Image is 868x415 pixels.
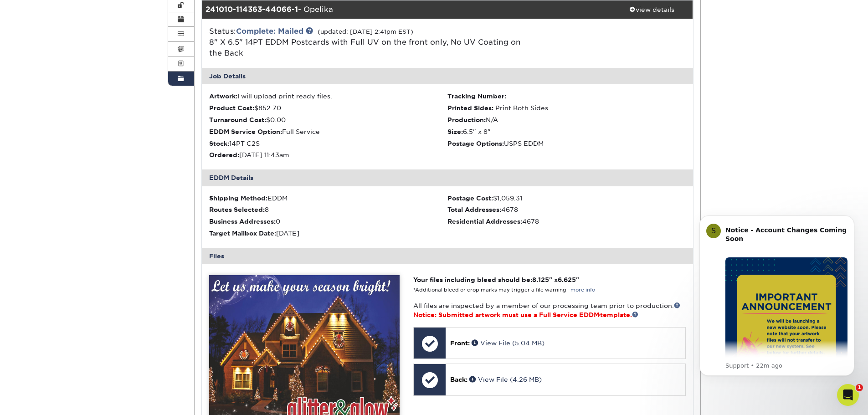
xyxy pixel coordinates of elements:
li: USPS EDDM [447,139,686,148]
strong: EDDM Service Option: [209,128,282,135]
a: Complete: Mailed [236,27,303,36]
span: Front: [450,339,470,347]
iframe: Google Customer Reviews [2,387,77,412]
strong: 241010-114363-44066-1 [205,5,298,14]
span: 6.625 [558,276,576,283]
li: 14PT C2S [209,139,447,148]
strong: Artwork: [209,92,237,100]
div: [DATE] [209,229,447,238]
strong: Target Mailbox Date: [209,230,276,237]
strong: Turnaround Cost: [209,116,266,123]
div: view details [611,5,693,14]
div: Status: [202,26,529,59]
strong: Ordered: [209,151,239,159]
div: 4678 [447,205,686,214]
div: 0 [209,217,447,226]
strong: Postage Cost: [447,195,493,202]
span: Back: [450,376,467,383]
li: N/A [447,115,686,124]
strong: Production: [447,116,486,123]
div: Files [202,248,693,264]
strong: Product Cost: [209,104,254,112]
div: 8 [209,205,447,214]
span: 1 [856,384,863,391]
small: (updated: [DATE] 2:41pm EST) [318,28,413,35]
div: - Opelika [202,0,611,19]
li: $0.00 [209,115,447,124]
div: EDDM Details [202,169,693,186]
span: Print Both Sides [495,104,548,112]
small: *Additional bleed or crop marks may trigger a file warning – [413,287,595,293]
strong: Your files including bleed should be: " x " [413,276,579,283]
a: more info [570,287,595,293]
strong: Business Addresses: [209,218,276,225]
span: 8.125 [532,276,549,283]
li: [DATE] 11:43am [209,150,447,159]
strong: Printed Sides: [447,104,493,112]
strong: Tracking Number: [447,92,506,100]
li: I will upload print ready files. [209,92,447,101]
a: View File (5.04 MB) [472,339,544,347]
strong: Size: [447,128,463,135]
p: All files are inspected by a member of our processing team prior to production. [413,301,685,320]
div: 4678 [447,217,686,226]
strong: Total Addresses: [447,206,501,213]
iframe: Intercom live chat [837,384,859,406]
div: EDDM [209,194,447,203]
li: $852.70 [209,103,447,113]
strong: Postage Options: [447,140,504,147]
a: view details [611,0,693,19]
a: View File (4.26 MB) [469,376,542,383]
div: Job Details [202,68,693,84]
strong: Shipping Method: [209,195,267,202]
div: $1,059.31 [447,194,686,203]
strong: Routes Selected: [209,206,265,213]
li: Full Service [209,127,447,136]
span: ® [599,314,600,317]
a: 8" X 6.5" 14PT EDDM Postcards with Full UV on the front only, No UV Coating on the Back [209,38,521,57]
strong: Stock: [209,140,229,147]
li: 6.5" x 8" [447,127,686,136]
strong: Residential Addresses: [447,218,522,225]
span: Notice: Submitted artwork must use a Full Service EDDM template. [413,311,638,318]
iframe: Intercom notifications message [686,202,868,390]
